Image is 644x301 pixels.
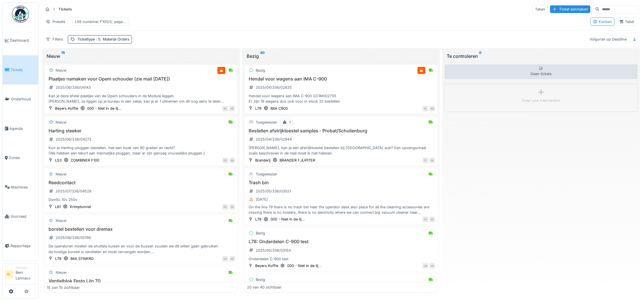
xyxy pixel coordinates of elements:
div: Kan je deze afstel plaatjes van de Opem schouders in de Modula leggen. [PERSON_NAME], ze liggen o... [47,93,235,104]
div: Kanban [593,19,612,24]
h3: L78: Onderdelen C-900 test [247,239,435,244]
div: 2025/05/336/03154 [256,248,291,253]
div: Toegewezen [256,120,277,125]
h3: Trash bin [247,180,435,185]
a: Tickets [3,55,38,85]
div: L58 combiner F100/S, pegaso 1400, novopac [75,19,127,24]
div: AB [429,263,435,269]
div: Toegewezen [256,171,277,177]
div: 15 van 15 zichtbaar [47,285,80,290]
a: Agenda [3,114,38,143]
h3: Hendel voor wagens aan IMA C-900 [247,76,435,82]
div: Presets [43,18,68,26]
a: BL ManagerBeni Lannaux [5,266,36,285]
div: L53 [55,158,62,163]
div: Bezig [256,68,265,73]
div: 2025/05/336/03021 [256,188,291,194]
div: NV [223,256,228,262]
div: L79 [255,106,261,111]
a: Rapportage [3,231,38,261]
div: Beyers Koffie [255,263,278,268]
span: : 5. Material Orders [95,37,129,41]
div: 2025/04/336/02825 [256,85,292,90]
div: Ticket aanmaken [550,5,590,13]
div: RV [223,106,228,111]
div: IK [423,106,428,111]
div: Nieuw [56,218,66,223]
div: Filters [43,35,66,43]
div: De operatoren moeten de shuttels kuisen en voor de bussen zouden we dit willen gaan gebruiken. de... [47,243,235,254]
div: BRANDER 1 JUPITER [280,158,315,163]
div: GE [429,158,435,163]
div: Geen tickets [444,64,638,79]
span: Voorraad [11,214,36,219]
div: Krimptunnel [70,204,91,209]
div: AB [429,106,435,111]
div: Nieuw [56,270,66,275]
a: Machines [3,173,38,202]
a: Voorraad [3,202,38,231]
span: Machines [11,185,36,190]
span: Rapportage [11,243,36,249]
div: Te controleren [447,53,635,60]
div: On the line 79 there is no trash bin near the operator desk also place for all the cleaning acces... [247,204,435,215]
img: Badge_color-CXgf-gQk.svg [12,6,29,23]
a: Onderhoud [3,84,38,114]
div: Kun je Harting-pluggen bestellen, met een hoek van 90 graden en recht? (We hebben een tekort aan ... [47,145,235,156]
div: Nieuw [47,53,235,60]
div: Hendel voor wagens aan IMA C-900 CC1M002705 Er zijn 18 wagens dus ook voor in stock 32 bestellen [247,93,435,104]
div: IMA C900 [270,106,288,111]
div: 000 - Niet in de lij... [87,106,121,111]
div: Dsm5c 10v 250v [47,197,235,202]
div: 2025/06/336/04273 [56,137,91,142]
div: L61 [55,204,61,209]
div: Branderij [255,158,270,163]
span: Dashboard [10,38,36,43]
div: Nieuw [56,68,66,73]
div: LM [423,263,428,269]
div: Nieuw [56,120,66,125]
div: 2025/04/336/02944 [256,137,292,142]
div: AB [229,256,235,262]
div: 000 - Niet in de lij... [287,263,322,268]
div: Bezig [256,277,265,282]
div: Bezig [256,230,265,236]
div: Tickettype [77,37,129,42]
h3: borstel bestellen voor dremax [47,226,235,232]
div: KD [423,217,428,222]
span: Agenda [9,126,36,131]
h3: Plaatjes namaken voor Opem schouder (zie mail [DATE]) [47,76,235,82]
div: COMBINER F100 [71,158,99,163]
div: KE [223,204,228,210]
div: DO [223,158,228,163]
div: Beyers Koffie [55,106,78,111]
div: 2025/06/336/04143 [56,85,91,90]
div: [PERSON_NAME], kan je een afstrijktoestel bestellen bij [GEOGRAPHIC_DATA] aub? Een opvangschaal z... [247,145,435,156]
a: Zones [3,143,38,173]
span: Onderhoud [11,96,36,102]
div: AB [229,204,235,210]
div: 2025/07/336/04529 [56,188,91,194]
div: AB [229,158,235,163]
h3: Harting steeker [47,128,235,133]
div: 2025/08/336/05196 [56,235,91,240]
sup: 40 [260,53,265,60]
div: Tabel [619,19,634,24]
div: Bezig [247,53,435,60]
div: GE [429,217,435,222]
div: Manager [16,266,36,270]
div: L79 [255,217,261,222]
div: L79 [55,256,61,261]
div: Taken [532,5,548,13]
div: IMA SYNKRO [70,256,94,261]
div: 000 - Niet in de lij... [270,217,305,222]
span: Tickets [11,67,36,73]
li: Beni Lannaux [16,266,36,283]
div: Volgorde op Deadline [587,35,629,43]
div: GE [229,106,235,111]
div: [DATE] [256,197,268,202]
div: TV [423,158,428,163]
sup: 0 [479,53,482,60]
h3: Reedcontact [47,180,235,185]
div: Onderdelen C-900 test [247,256,435,262]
